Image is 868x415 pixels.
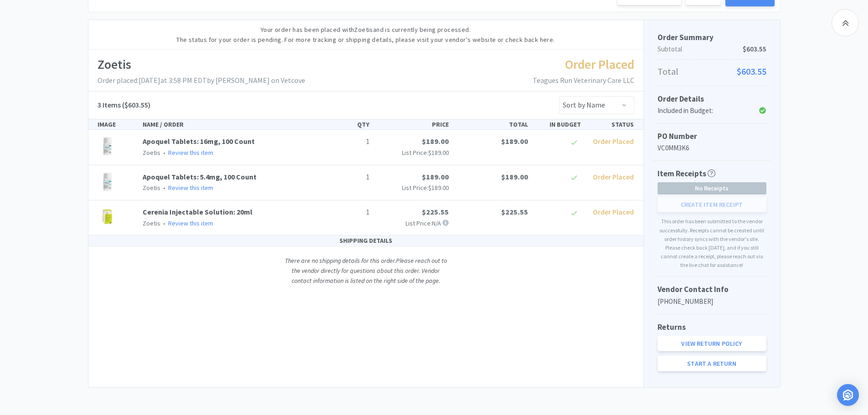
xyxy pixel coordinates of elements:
span: Zoetis [143,219,160,227]
img: a6404f45c9ab495592ca3b2008ecc689_829663.png [98,171,118,191]
span: • [162,184,167,192]
i: There are no shipping details for this order. Please reach out to the vendor directly for questio... [285,256,447,285]
a: Review this item [168,149,213,157]
h5: Returns [657,321,766,333]
p: 1 [324,206,370,218]
p: Order placed: [DATE] at 3:58 PM EDT by [PERSON_NAME] on Vetcove [98,75,305,87]
span: $603.55 [743,44,766,55]
p: VC0MM3K6 [657,143,766,154]
h5: Order Details [657,93,766,105]
p: List Price: [377,148,449,158]
div: NAME / ORDER [139,119,320,129]
a: Start a Return [657,356,766,371]
h5: ($603.55) [98,99,150,111]
span: $189.00 [501,172,528,181]
div: IN BUDGET [532,119,585,129]
a: Review this item [168,184,213,192]
a: Apoquel Tablets: 16mg, 100 Count [143,137,255,146]
span: • [162,149,167,157]
a: Apoquel Tablets: 5.4mg, 100 Count [143,172,257,181]
p: Subtotal [657,44,766,55]
span: $603.55 [737,64,766,79]
span: $189.00 [428,149,449,157]
h5: Vendor Contact Info [657,283,766,296]
p: 1 [324,171,370,183]
span: No Receipts [658,183,766,194]
p: Teagues Run Veterinary Care LLC [533,75,634,87]
div: Open Intercom Messenger [837,384,859,406]
a: Cerenia Injectable Solution: 20ml [143,207,252,216]
img: 592c1527c73d44bfb196d5a642de4484_829664.png [98,136,118,156]
span: $189.00 [428,184,449,192]
p: List Price: [377,183,449,193]
span: Order Placed [565,56,634,72]
div: Included in Budget: [657,105,730,116]
span: $189.00 [501,137,528,146]
div: PRICE [373,119,452,129]
h1: Zoetis [98,54,305,75]
h5: Order Summary [657,31,766,44]
div: IMAGE [94,119,139,129]
div: SHIPPING DETAILS [88,236,643,246]
a: View Return Policy [657,336,766,351]
p: Total [657,64,766,79]
span: $225.55 [422,207,449,216]
span: $189.00 [422,137,449,146]
span: Zoetis [143,149,160,157]
span: Order Placed [593,207,634,216]
p: 1 [324,136,370,148]
div: TOTAL [452,119,532,129]
div: QTY [320,119,373,129]
span: Order Placed [593,172,634,181]
a: Review this item [168,219,213,227]
span: 3 Items [98,100,121,109]
div: Your order has been placed with Zoetis and is currently being processed. The status for your orde... [88,20,643,50]
h5: Item Receipts [657,168,715,180]
p: List Price: N/A [377,218,449,228]
div: STATUS [585,119,637,129]
img: f3ccd816b8304f73a14db980caf649a3_495460.jpeg [98,206,118,226]
span: $225.55 [501,207,528,216]
span: $189.00 [422,172,449,181]
span: • [162,219,167,227]
span: Order Placed [593,137,634,146]
p: [PHONE_NUMBER] [657,296,766,307]
h5: PO Number [657,130,766,143]
span: Zoetis [143,184,160,192]
p: This order has been submitted to the vendor successfully. Receipts cannot be created until order ... [657,217,766,269]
